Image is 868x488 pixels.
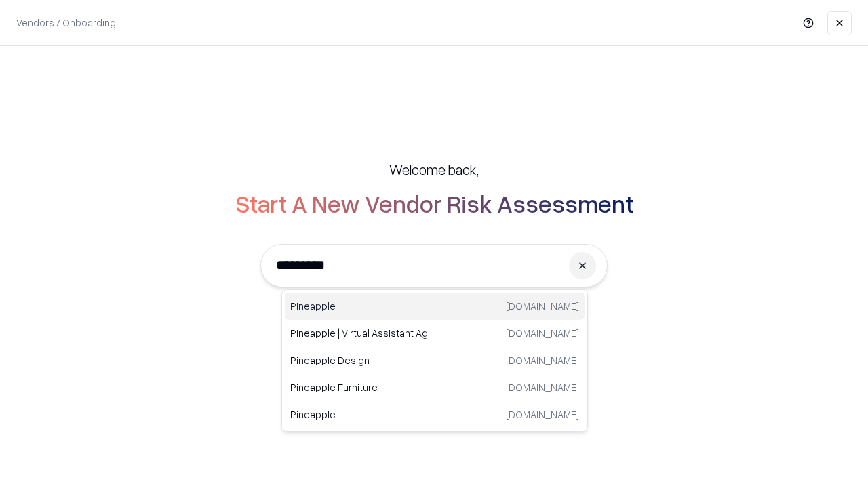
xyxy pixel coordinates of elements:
[506,380,579,394] p: [DOMAIN_NAME]
[506,299,579,313] p: [DOMAIN_NAME]
[281,289,588,432] div: Suggestions
[290,353,435,367] p: Pineapple Design
[235,190,633,217] h2: Start A New Vendor Risk Assessment
[506,353,579,367] p: [DOMAIN_NAME]
[16,16,116,30] p: Vendors / Onboarding
[389,160,479,179] h5: Welcome back,
[506,326,579,340] p: [DOMAIN_NAME]
[290,326,435,340] p: Pineapple | Virtual Assistant Agency
[290,407,435,422] p: Pineapple
[290,299,435,313] p: Pineapple
[290,380,435,394] p: Pineapple Furniture
[506,407,579,422] p: [DOMAIN_NAME]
